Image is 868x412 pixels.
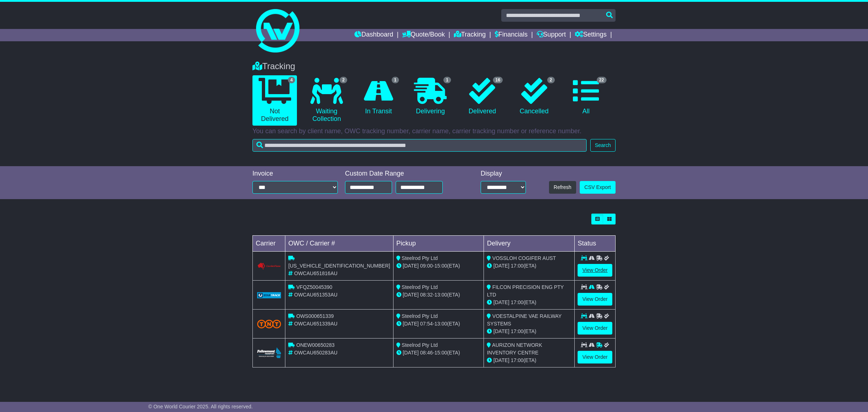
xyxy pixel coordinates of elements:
[481,170,526,178] div: Display
[578,264,612,277] a: View Order
[578,351,612,363] a: View Order
[493,328,509,334] span: [DATE]
[304,75,349,126] a: 2 Waiting Collection
[487,284,563,298] span: FILCON PRECISION ENG PTY LTD
[590,139,616,152] button: Search
[495,29,528,41] a: Financials
[575,236,616,252] td: Status
[402,29,445,41] a: Quote/Book
[537,29,566,41] a: Support
[420,350,433,356] span: 08:46
[340,77,347,83] span: 2
[408,75,452,118] a: 1 Delivering
[402,255,438,261] span: Steelrod Pty Ltd
[511,357,523,363] span: 17:00
[296,284,332,290] span: VFQZ50045390
[294,350,337,356] span: OWCAU650283AU
[511,328,523,334] span: 17:00
[393,236,484,252] td: Pickup
[547,77,555,83] span: 2
[285,236,393,252] td: OWC / Carrier #
[511,299,523,305] span: 17:00
[460,75,505,118] a: 16 Delivered
[392,77,399,83] span: 1
[345,170,461,178] div: Custom Date Range
[493,77,503,83] span: 16
[403,263,419,269] span: [DATE]
[257,348,281,358] img: Followmont_Transport.png
[434,321,447,327] span: 13:00
[578,293,612,306] a: View Order
[454,29,486,41] a: Tracking
[296,313,334,319] span: OWS000651339
[257,292,281,299] img: GetCarrierServiceLogo
[257,320,281,328] img: TNT_Domestic.png
[420,263,433,269] span: 09:00
[396,320,481,328] div: - (ETA)
[288,77,295,83] span: 4
[484,236,575,252] td: Delivery
[578,322,612,335] a: View Order
[512,75,556,118] a: 2 Cancelled
[402,284,438,290] span: Steelrod Pty Ltd
[396,349,481,357] div: - (ETA)
[597,77,607,83] span: 22
[443,77,451,83] span: 1
[564,75,608,118] a: 22 All
[252,75,297,126] a: 4 Not Delivered
[403,292,419,298] span: [DATE]
[580,181,616,194] a: CSV Export
[487,299,571,306] div: (ETA)
[252,127,616,135] p: You can search by client name, OWC tracking number, carrier name, carrier tracking number or refe...
[420,292,433,298] span: 08:32
[288,263,390,269] span: [US_VEHICLE_IDENTIFICATION_NUMBER]
[354,29,393,41] a: Dashboard
[487,313,561,327] span: VOESTALPINE VAE RAILWAY SYSTEMS
[434,350,447,356] span: 15:00
[402,342,438,348] span: Steelrod Pty Ltd
[487,262,571,270] div: (ETA)
[434,263,447,269] span: 15:00
[356,75,401,118] a: 1 In Transit
[487,357,571,364] div: (ETA)
[493,263,509,269] span: [DATE]
[434,292,447,298] span: 13:00
[396,262,481,270] div: - (ETA)
[396,291,481,299] div: - (ETA)
[511,263,523,269] span: 17:00
[252,170,338,178] div: Invoice
[493,357,509,363] span: [DATE]
[403,350,419,356] span: [DATE]
[249,61,619,72] div: Tracking
[492,255,556,261] span: VOSSLOH COGIFER AUST
[402,313,438,319] span: Steelrod Pty Ltd
[403,321,419,327] span: [DATE]
[493,299,509,305] span: [DATE]
[294,270,337,276] span: OWCAU651816AU
[487,328,571,335] div: (ETA)
[420,321,433,327] span: 07:54
[296,342,335,348] span: ONEW00650283
[487,342,542,356] span: AURIZON NETWORK INVENTORY CENTRE
[294,292,337,298] span: OWCAU651353AU
[253,236,285,252] td: Carrier
[575,29,607,41] a: Settings
[549,181,576,194] button: Refresh
[148,404,253,409] span: © One World Courier 2025. All rights reserved.
[294,321,337,327] span: OWCAU651339AU
[257,262,281,270] img: Couriers_Please.png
